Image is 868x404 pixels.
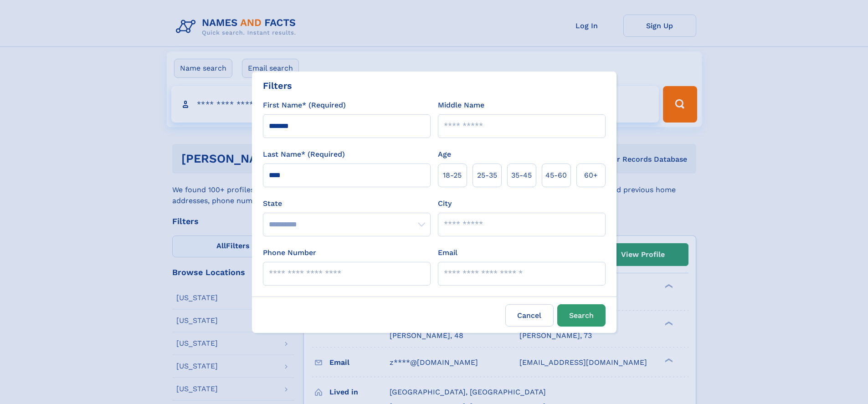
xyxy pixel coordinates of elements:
span: 60+ [584,170,598,181]
label: City [438,198,452,209]
div: Filters [263,79,292,92]
label: Age [438,149,451,160]
span: 18‑25 [443,170,462,181]
label: Phone Number [263,247,316,258]
span: 35‑45 [511,170,532,181]
label: Email [438,247,457,258]
span: 25‑35 [477,170,497,181]
span: 45‑60 [545,170,567,181]
label: Cancel [505,304,554,327]
label: State [263,198,431,209]
label: Last Name* (Required) [263,149,345,160]
label: Middle Name [438,100,484,111]
button: Search [557,304,606,327]
label: First Name* (Required) [263,100,346,111]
